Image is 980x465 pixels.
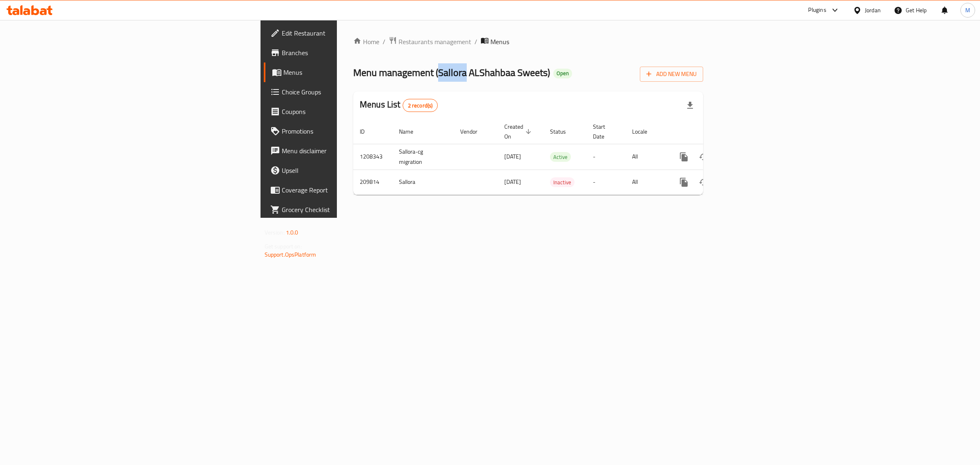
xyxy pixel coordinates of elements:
a: Branches [264,43,424,63]
a: Grocery Checklist [264,200,424,219]
h2: Menus List [360,98,438,112]
a: Menus [264,63,424,82]
span: [DATE] [504,151,521,162]
div: Total records count [403,99,438,112]
span: Locale [632,127,658,136]
span: Open [553,70,572,77]
a: Menu disclaimer [264,141,424,161]
a: Coverage Report [264,180,424,200]
span: M [965,6,970,15]
span: Status [550,127,577,136]
span: Vendor [460,127,488,136]
span: Coupons [282,107,418,116]
th: Actions [668,119,759,144]
span: Active [550,152,571,162]
li: / [474,37,477,47]
div: Jordan [865,6,881,15]
span: Branches [282,48,418,58]
table: enhanced table [353,119,759,195]
a: Choice Groups [264,82,424,102]
span: Edit Restaurant [282,28,418,38]
a: Edit Restaurant [264,23,424,43]
span: 2 record(s) [403,102,438,110]
span: Get support on: [265,241,302,252]
span: Upsell [282,165,418,175]
a: Coupons [264,102,424,121]
button: Add New Menu [640,67,703,82]
span: Grocery Checklist [282,205,418,215]
div: Plugins [808,5,826,15]
span: Restaurants management [399,37,471,47]
span: Add New Menu [646,69,697,79]
span: Version: [265,227,285,238]
span: Menu disclaimer [282,146,418,156]
button: Change Status [694,172,713,192]
nav: breadcrumb [353,36,703,47]
td: All [626,170,668,194]
td: - [586,170,626,194]
span: Coverage Report [282,185,418,195]
span: Menus [283,67,418,77]
span: Menus [490,37,509,47]
td: - [586,144,626,170]
span: Menu management ( Sallora ALShahbaa Sweets ) [353,63,550,82]
a: Restaurants management [389,36,471,47]
span: Promotions [282,126,418,136]
button: Change Status [694,147,713,167]
td: All [626,144,668,170]
span: Inactive [550,178,575,187]
a: Upsell [264,161,424,180]
span: Created On [504,122,534,141]
span: Choice Groups [282,87,418,97]
button: more [674,172,694,192]
div: Export file [680,96,700,115]
button: more [674,147,694,167]
span: ID [360,127,375,136]
a: Support.OpsPlatform [265,249,316,260]
span: Name [399,127,424,136]
a: Promotions [264,121,424,141]
span: Start Date [593,122,616,141]
span: 1.0.0 [286,227,298,238]
div: Open [553,69,572,78]
span: [DATE] [504,177,521,187]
